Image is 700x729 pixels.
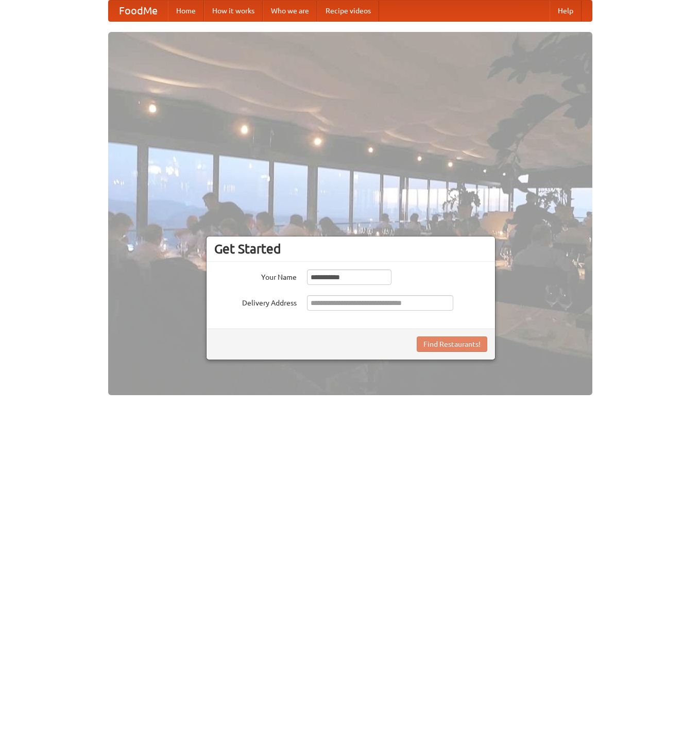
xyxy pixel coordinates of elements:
[214,295,297,308] label: Delivery Address
[204,1,263,21] a: How it works
[109,1,168,21] a: FoodMe
[214,241,487,257] h3: Get Started
[417,336,487,352] button: Find Restaurants!
[168,1,204,21] a: Home
[263,1,317,21] a: Who we are
[550,1,582,21] a: Help
[317,1,379,21] a: Recipe videos
[214,269,297,282] label: Your Name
